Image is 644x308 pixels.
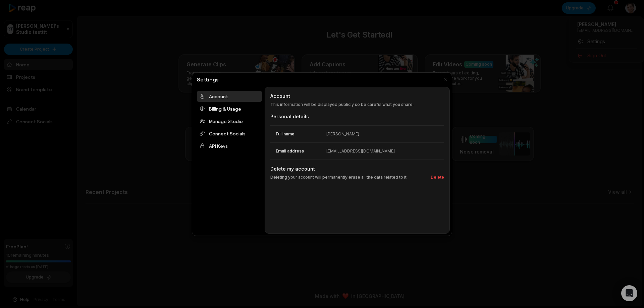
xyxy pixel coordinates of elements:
[428,174,444,180] button: Delete
[270,131,326,137] dt: Full name
[197,116,262,127] div: Manage Studio
[194,75,221,83] h2: Settings
[197,128,262,139] div: Connect Socials
[270,93,444,100] h2: Account
[270,148,326,154] dt: Email address
[270,165,444,172] h2: Delete my account
[270,174,407,180] p: Deleting your account will permanently erase all the data related to it
[326,148,395,154] div: [EMAIL_ADDRESS][DOMAIN_NAME]
[197,103,262,114] div: Billing & Usage
[270,102,444,108] p: This information will be displayed publicly so be careful what you share.
[270,113,444,120] div: Personal details
[197,140,262,151] div: API Keys
[197,91,262,102] div: Account
[326,131,359,137] div: [PERSON_NAME]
